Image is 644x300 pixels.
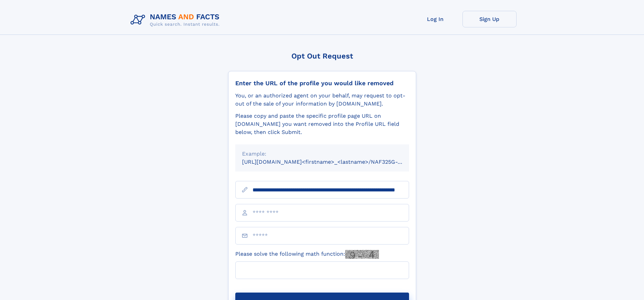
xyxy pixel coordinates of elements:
small: [URL][DOMAIN_NAME]<firstname>_<lastname>/NAF325G-xxxxxxxx [242,159,422,165]
div: Please copy and paste the specific profile page URL on [DOMAIN_NAME] you want removed into the Pr... [235,112,409,136]
div: Enter the URL of the profile you would like removed [235,79,409,87]
img: Logo Names and Facts [128,11,225,29]
a: Sign Up [462,11,517,27]
div: You, or an authorized agent on your behalf, may request to opt-out of the sale of your informatio... [235,92,409,108]
div: Example: [242,150,402,158]
label: Please solve the following math function: [235,250,379,259]
a: Log In [408,11,462,27]
div: Opt Out Request [228,52,416,60]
